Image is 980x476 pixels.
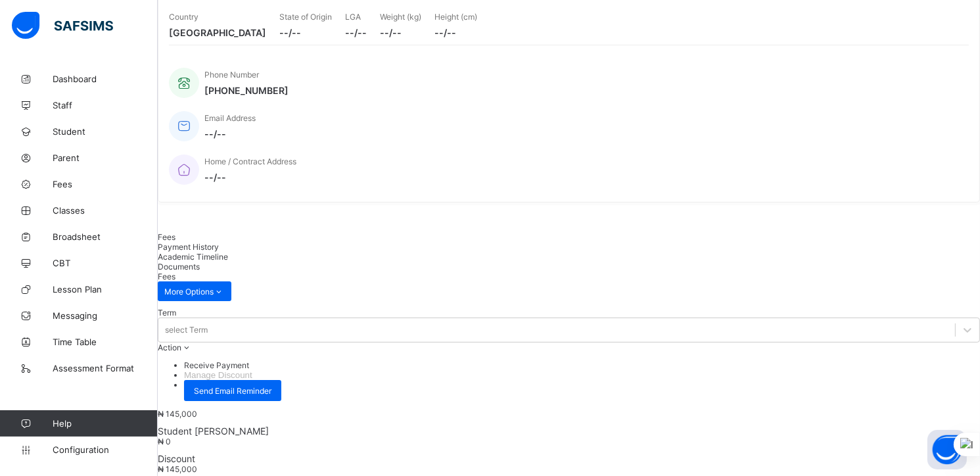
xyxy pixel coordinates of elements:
span: --/-- [204,128,256,139]
span: Student [53,126,158,137]
span: Discount [158,453,980,464]
div: select Term [165,325,208,335]
img: safsims [12,12,113,39]
span: [GEOGRAPHIC_DATA] [169,27,266,38]
span: Assessment Format [53,363,158,373]
li: dropdown-list-item-text-2 [184,380,980,401]
span: Broadsheet [53,231,158,242]
span: --/-- [204,172,296,183]
span: Time Table [53,337,158,347]
span: More Options [164,287,225,297]
span: LGA [345,12,361,22]
span: Dashboard [53,74,158,84]
span: --/-- [279,27,332,38]
span: Classes [53,205,158,216]
span: ₦ 0 [158,437,171,446]
span: Home / Contract Address [204,156,296,166]
li: dropdown-list-item-text-0 [184,360,980,370]
span: Configuration [53,444,157,455]
span: Country [169,12,198,22]
span: --/-- [380,27,421,38]
span: Messaging [53,310,158,321]
span: [PHONE_NUMBER] [204,85,289,96]
span: Email Address [204,113,256,123]
button: Open asap [927,430,967,469]
span: Help [53,418,157,429]
span: Height (cm) [434,12,477,22]
span: Fees [158,272,175,281]
span: Phone Number [204,70,259,80]
span: Payment History [158,242,219,252]
button: Manage Discount [184,370,252,380]
span: --/-- [434,27,477,38]
span: Documents [158,262,200,272]
span: Academic Timeline [158,252,228,262]
span: Student [PERSON_NAME] [158,425,980,437]
span: CBT [53,258,158,268]
span: Fees [53,179,158,189]
span: Staff [53,100,158,110]
span: Fees [158,232,175,242]
span: ₦ 145,000 [158,409,197,419]
span: Send Email Reminder [194,386,271,396]
span: Weight (kg) [380,12,421,22]
span: Lesson Plan [53,284,158,295]
span: ₦ 145,000 [158,464,197,474]
span: Parent [53,153,158,163]
span: Action [158,343,181,352]
span: State of Origin [279,12,332,22]
span: Term [158,308,176,318]
span: --/-- [345,27,367,38]
li: dropdown-list-item-text-1 [184,370,980,380]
